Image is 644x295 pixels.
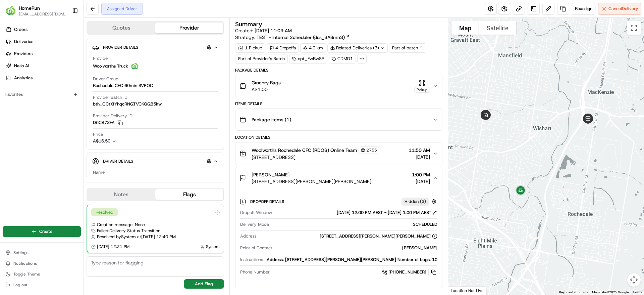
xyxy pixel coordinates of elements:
span: Grocery Bags [252,79,281,86]
button: Toggle Theme [3,269,81,279]
div: [PERSON_NAME] [275,245,437,251]
span: Provider Details [103,45,138,50]
span: Notifications [13,261,37,266]
span: Provider Batch ID [93,94,127,100]
span: Providers [14,51,33,57]
button: Add Flag [184,279,224,289]
a: Orders [3,24,84,35]
button: Notifications [3,259,81,268]
button: Pickup [414,80,430,93]
span: Woolworths Truck [93,63,128,69]
button: CancelDelivery [598,3,641,15]
span: Price [93,131,103,137]
span: Nash AI [14,63,29,69]
span: TEST - Internal Scheduler (dss_3ABmn3) [257,34,345,41]
span: A$1.00 [252,86,281,93]
span: Woolworths Rochedale CFC (RDOS) Online Team [252,147,357,154]
span: Dropoff Window [240,210,272,216]
button: Toggle fullscreen view [627,21,641,35]
div: Resolved [91,208,118,216]
img: ww.png [131,62,139,70]
button: Map camera controls [627,273,641,287]
span: 2755 [366,147,377,153]
div: Pickup [414,87,430,93]
span: Driver Details [103,159,133,164]
div: [STREET_ADDRESS][PERSON_NAME][PERSON_NAME] [320,233,437,239]
span: [STREET_ADDRESS][PERSON_NAME][PERSON_NAME] [252,178,371,185]
button: Show street map [451,21,479,35]
div: [DATE] 12:00 PM AEST - [DATE] 1:00 PM AEST [337,210,437,216]
span: [DATE] 11:09 AM [255,28,292,34]
div: 1 [511,181,530,200]
span: Hidden ( 3 ) [405,199,426,205]
a: Terms [633,290,642,294]
button: [PERSON_NAME][STREET_ADDRESS][PERSON_NAME][PERSON_NAME]1:00 PM[DATE] [235,167,442,189]
button: Log out [3,280,81,290]
span: [DATE] [412,178,430,185]
span: A$16.50 [93,138,110,144]
span: Settings [13,250,29,255]
button: HomeRunHomeRun[EMAIL_ADDRESS][DOMAIN_NAME] [3,3,69,19]
span: System [206,244,220,249]
button: Show satellite imagery [479,21,516,35]
span: Name [93,169,105,175]
button: Provider Details [92,42,218,53]
span: [PERSON_NAME] [252,171,289,178]
span: Created: [235,27,292,34]
span: Map data ©2025 Google [592,290,629,294]
span: Log out [13,282,27,288]
span: Package Items ( 1 ) [252,116,291,123]
button: Package Items (1) [235,109,442,130]
button: Woolworths Rochedale CFC (RDOS) Online Team2755[STREET_ADDRESS]11:50 AM[DATE] [235,142,442,165]
button: Provider [155,23,223,33]
button: Reassign [572,3,595,15]
span: Address [240,233,256,239]
button: Keyboard shortcuts [559,290,588,295]
span: Provider [93,55,109,61]
button: HomeRun [19,5,40,11]
button: Flags [155,189,223,200]
div: 4.0 km [300,43,326,53]
span: bth_GCtXfYhqcRNQTVCKQQB5kw [93,101,162,107]
button: Create [3,226,81,237]
a: Deliveries [3,36,84,47]
button: [EMAIL_ADDRESS][DOMAIN_NAME] [19,11,67,17]
span: Dropoff Details [250,199,285,204]
div: Related Deliveries (3) [327,43,388,53]
span: [DATE] 12:21 PM [97,244,129,249]
div: Favorites [3,89,81,100]
div: opt_FwRwSR [289,54,327,64]
div: Package Details [235,68,442,73]
span: Instructions [240,257,263,263]
img: HomeRun [5,5,16,16]
span: Create [39,228,52,235]
button: D5CB72FA [93,120,123,126]
div: Address: [STREET_ADDRESS][PERSON_NAME][PERSON_NAME] Number of bags: 10 [266,257,437,263]
button: Quotes [87,23,155,33]
span: Reassign [575,6,592,12]
a: Part of batch [389,43,426,53]
div: [PERSON_NAME][STREET_ADDRESS][PERSON_NAME][PERSON_NAME]1:00 PM[DATE] [235,189,442,288]
span: 1:00 PM [412,171,430,178]
div: 2 [478,107,493,123]
span: 11:50 AM [409,147,430,154]
span: [PHONE_NUMBER] [388,269,426,275]
a: Providers [3,48,84,59]
h3: Summary [235,21,262,27]
span: [STREET_ADDRESS] [252,154,379,161]
span: at [DATE] 12:40 PM [137,234,176,240]
button: Grocery BagsA$1.00Pickup [235,75,442,97]
div: 1 Pickup [235,43,265,53]
button: Hidden (3) [401,197,438,206]
a: TEST - Internal Scheduler (dss_3ABmn3) [257,34,350,41]
div: SCHEDULED [272,221,437,227]
span: Deliveries [14,39,33,45]
div: [PERSON_NAME] 2015194 [93,176,148,182]
div: Items Details [235,101,442,107]
a: Nash AI [3,60,84,71]
span: Cancel Delivery [608,6,638,12]
div: 4 Dropoffs [267,43,299,53]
